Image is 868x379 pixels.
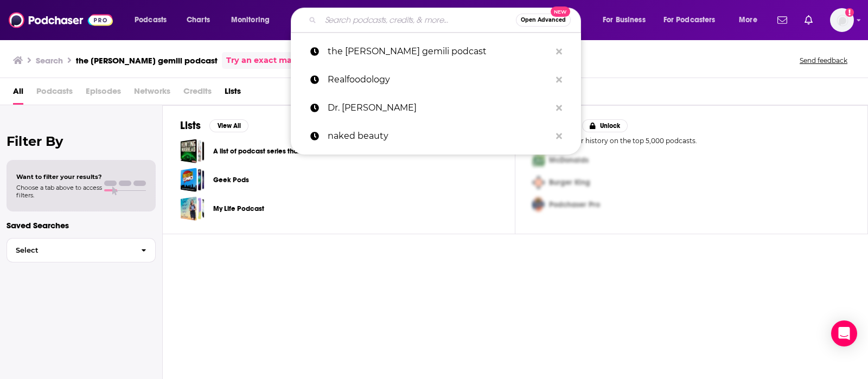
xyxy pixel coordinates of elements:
a: ListsView All [180,119,248,132]
p: Saved Searches [7,220,156,230]
span: Episodes [86,82,121,105]
a: the [PERSON_NAME] gemili podcast [291,37,581,66]
a: Show notifications dropdown [800,11,817,29]
a: Try an exact match [226,54,305,67]
button: Show profile menu [830,8,854,32]
span: For Business [603,12,646,28]
a: Lists [225,82,241,105]
input: Search podcasts, credits, & more... [321,11,516,29]
p: the dylan gemili podcast [328,37,551,66]
span: More [739,12,757,28]
p: Dr. Stephanie Estima [328,94,551,122]
p: Realfoodology [328,66,551,94]
a: A list of podcast series that I would recommend. [180,139,205,163]
span: Podchaser Pro [549,200,600,209]
span: New [551,7,570,17]
img: First Pro Logo [528,149,549,171]
button: open menu [127,11,181,29]
span: Open Advanced [521,17,566,23]
button: open menu [224,11,284,29]
span: Select [7,247,132,254]
span: Podcasts [36,82,73,105]
h3: the [PERSON_NAME] gemili podcast [76,55,218,66]
p: Access sponsor history on the top 5,000 podcasts. [533,137,850,145]
span: McDonalds [549,156,589,165]
a: My Life Podcast [213,203,264,215]
span: Choose a tab above to access filters. [16,184,102,199]
p: naked beauty [328,122,551,150]
button: Select [7,238,156,262]
button: open menu [731,11,771,29]
a: Realfoodology [291,66,581,94]
button: open menu [656,11,731,29]
span: Credits [183,82,212,105]
span: Want to filter your results? [16,173,102,181]
span: Networks [134,82,170,105]
div: Open Intercom Messenger [831,320,857,346]
button: Unlock [582,119,628,132]
a: Charts [180,11,216,29]
img: Second Pro Logo [528,171,549,194]
a: Geek Pods [213,174,249,186]
span: For Podcasters [663,12,716,28]
a: My Life Podcast [180,196,205,221]
div: Search podcasts, credits, & more... [301,8,591,33]
span: Monitoring [231,12,270,28]
img: Podchaser - Follow, Share and Rate Podcasts [9,10,113,30]
h3: Search [36,55,63,66]
h2: Lists [180,119,201,132]
a: All [13,82,23,105]
a: naked beauty [291,122,581,150]
h2: Filter By [7,133,156,149]
button: open menu [595,11,659,29]
img: User Profile [830,8,854,32]
svg: Add a profile image [845,8,854,17]
a: Show notifications dropdown [773,11,792,29]
img: Third Pro Logo [528,194,549,216]
button: Open AdvancedNew [516,14,571,27]
span: Logged in as nicole.koremenos [830,8,854,32]
a: Geek Pods [180,168,205,192]
a: A list of podcast series that I would recommend. [213,145,368,157]
button: View All [209,119,248,132]
a: Dr. [PERSON_NAME] [291,94,581,122]
span: Burger King [549,178,590,187]
span: Podcasts [135,12,167,28]
span: Charts [187,12,210,28]
button: Send feedback [796,56,851,65]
